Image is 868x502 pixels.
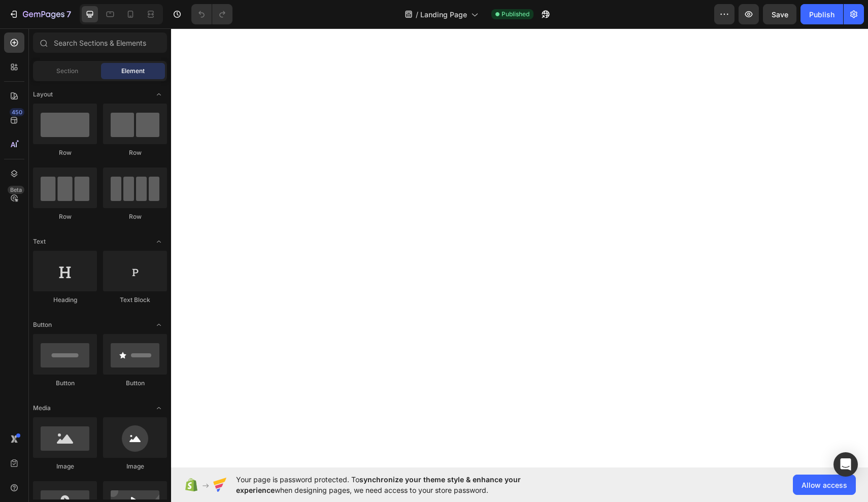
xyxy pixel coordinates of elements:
p: 7 [66,8,71,20]
div: Publish [809,9,834,20]
span: / [416,9,418,20]
div: Undo/Redo [191,4,232,24]
span: Layout [33,90,53,99]
div: Text Block [103,295,167,305]
button: Save [763,4,796,24]
span: Toggle open [151,400,167,416]
input: Search Sections & Elements [33,32,167,53]
button: Publish [800,4,843,24]
div: Button [33,379,97,388]
span: synchronize your theme style & enhance your experience [236,475,521,494]
iframe: Design area [171,28,868,467]
div: Open Intercom Messenger [833,452,858,477]
span: Allow access [802,480,847,490]
div: Row [33,212,97,221]
span: Your page is password protected. To when designing pages, we need access to your store password. [236,474,560,495]
div: Beta [8,186,24,194]
div: Row [103,212,167,221]
button: 7 [4,4,76,24]
button: Allow access [793,475,856,495]
span: Published [502,10,529,19]
div: Heading [33,295,97,305]
div: Button [103,379,167,388]
div: Image [103,462,167,471]
div: Row [103,148,167,157]
span: Text [33,237,46,246]
span: Toggle open [151,86,167,103]
span: Section [56,66,78,76]
span: Element [121,66,145,76]
div: 450 [10,108,24,116]
span: Landing Page [420,9,467,20]
span: Toggle open [151,233,167,250]
span: Media [33,404,51,413]
span: Toggle open [151,317,167,333]
span: Save [772,10,788,19]
div: Row [33,148,97,157]
div: Image [33,462,97,471]
span: Button [33,320,52,329]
